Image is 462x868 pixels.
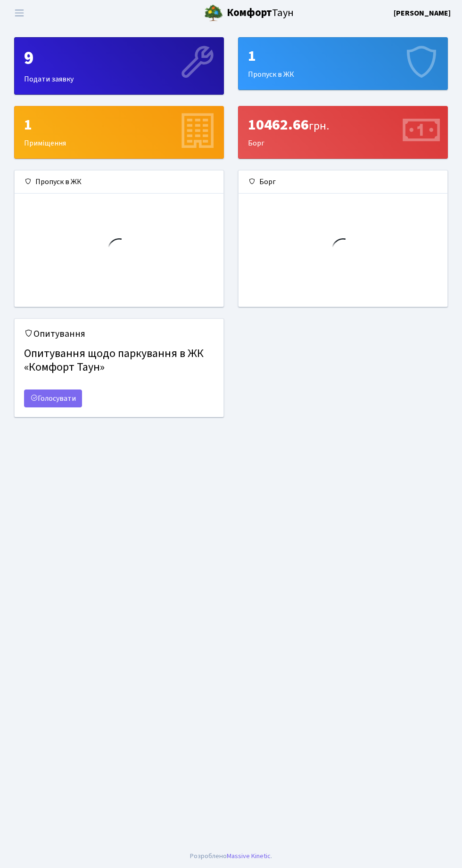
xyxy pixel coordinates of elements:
[24,343,214,378] h4: Опитування щодо паркування в ЖК «Комфорт Таун»
[227,5,272,20] b: Комфорт
[248,47,438,65] div: 1
[24,389,82,407] a: Голосувати
[227,851,271,861] a: Massive Kinetic
[239,170,447,194] div: Борг
[239,106,447,158] div: Борг
[238,37,448,90] a: 1Пропуск в ЖК
[15,170,223,194] div: Пропуск в ЖК
[8,5,31,21] button: Переключити навігацію
[24,116,214,134] div: 1
[14,106,224,159] a: 1Приміщення
[239,38,447,89] div: Пропуск в ЖК
[24,47,214,70] div: 9
[190,851,227,861] a: Розроблено
[190,851,272,861] div: .
[15,38,223,94] div: Подати заявку
[24,328,214,340] h5: Опитування
[227,5,294,21] span: Таун
[15,106,223,158] div: Приміщення
[14,37,224,95] a: 9Подати заявку
[248,116,438,134] div: 10462.66
[394,8,451,18] b: [PERSON_NAME]
[394,8,451,19] a: [PERSON_NAME]
[309,118,329,134] span: грн.
[204,4,223,23] img: logo.png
